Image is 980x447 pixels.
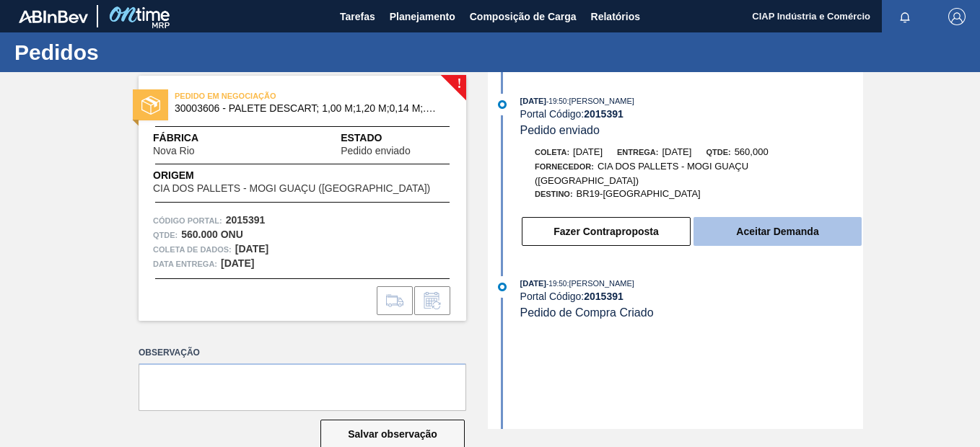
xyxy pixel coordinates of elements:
[584,291,624,302] strong: 2015391
[153,183,430,194] span: CIA DOS PALLETS - MOGI GUAÇU ([GEOGRAPHIC_DATA])
[566,97,634,105] span: : [PERSON_NAME]
[520,97,546,105] span: [DATE]
[584,108,624,120] strong: 2015391
[948,8,966,25] img: Logout
[520,124,600,136] span: Pedido enviado
[341,146,411,156] span: Pedido enviado
[153,242,232,257] span: Coleta de dados:
[153,228,178,242] span: Qtde :
[694,217,862,246] button: Aceitar Demanda
[591,8,640,25] span: Relatórios
[235,243,268,255] strong: [DATE]
[175,103,437,114] span: 30003606 - PALETE DESCART;1,00 M;1,20 M;0,14 M;.;MA
[141,96,160,115] img: estado
[662,146,691,157] span: [DATE]
[520,306,654,319] span: Pedido de Compra Criado
[19,10,88,23] img: TNhmsLtSVTkK8tSr43FrP2fwEKptu5GPRR3wAAAABJRU5ErkJggg==
[139,342,466,363] label: Observação
[546,97,566,105] span: - 19:50
[153,146,195,156] span: Nova Rio
[522,217,691,246] button: Fazer Contraproposta
[341,130,452,146] span: Estado
[221,257,254,269] strong: [DATE]
[520,291,863,302] div: Portal Código:
[414,286,450,315] div: Informar alteração no pedido
[153,216,222,225] font: Código Portal:
[226,214,266,226] strong: 2015391
[535,148,569,156] span: Coleta:
[153,130,240,146] span: Fábrica
[577,188,701,199] span: BR19-[GEOGRAPHIC_DATA]
[520,279,546,288] span: [DATE]
[181,229,243,240] strong: 560.000 ONU
[520,108,863,120] div: Portal Código:
[390,8,455,25] span: Planejamento
[153,257,217,271] span: Data entrega:
[535,161,748,186] span: CIA DOS PALLETS - MOGI GUAÇU ([GEOGRAPHIC_DATA])
[535,162,594,171] span: Fornecedor:
[706,148,730,156] span: Qtde:
[498,283,507,291] img: atual
[546,280,566,288] span: - 19:50
[14,44,271,61] h1: Pedidos
[470,8,577,25] span: Composição de Carga
[573,146,603,157] span: [DATE]
[175,89,377,103] span: PEDIDO EM NEGOCIAÇÃO
[617,148,658,156] span: Entrega:
[153,168,452,183] span: Origem
[340,8,375,25] span: Tarefas
[882,6,928,27] button: Notificações
[566,279,634,288] span: : [PERSON_NAME]
[377,286,413,315] div: Ir para Composição de Carga
[498,100,507,109] img: atual
[735,146,769,157] span: 560,000
[535,190,573,198] span: Destino:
